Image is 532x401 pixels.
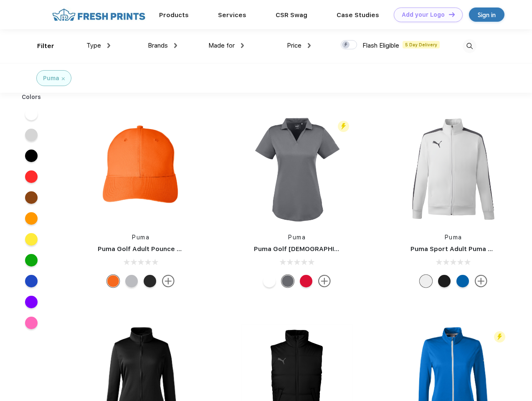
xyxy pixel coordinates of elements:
img: fo%20logo%202.webp [50,8,148,22]
div: Vibrant Orange [107,275,119,287]
span: 5 Day Delivery [403,41,440,48]
div: Sign in [478,10,496,20]
a: Puma [445,234,462,241]
img: DT [449,12,455,17]
img: more.svg [162,275,175,287]
a: Sign in [469,8,504,22]
img: dropdown.png [308,43,311,48]
a: Puma [132,234,149,241]
img: desktop_search.svg [463,39,476,53]
img: dropdown.png [174,43,177,48]
img: flash_active_toggle.svg [494,331,505,343]
span: Type [86,42,101,49]
img: filter_cancel.svg [62,77,65,80]
div: High Risk Red [300,275,312,287]
span: Brands [148,42,168,49]
img: func=resize&h=266 [241,114,352,225]
a: Services [218,11,246,19]
span: Made for [208,42,235,49]
img: flash_active_toggle.svg [338,121,349,132]
div: Quarry [125,275,138,287]
div: Lapis Blue [456,275,469,287]
img: dropdown.png [107,43,110,48]
span: Flash Eligible [362,42,399,49]
div: Add your Logo [402,11,445,18]
a: Puma [288,234,306,241]
div: Filter [37,41,54,51]
div: Puma Black [144,275,156,287]
a: CSR Swag [276,11,307,19]
div: White and Quiet Shade [420,275,432,287]
div: Bright White [263,275,276,287]
img: dropdown.png [241,43,244,48]
div: Puma Black [438,275,451,287]
img: more.svg [318,275,331,287]
a: Puma Golf Adult Pounce Adjustable Cap [98,245,225,253]
div: Colors [15,93,48,102]
span: Price [287,42,301,49]
img: func=resize&h=266 [85,114,196,225]
a: Puma Golf [DEMOGRAPHIC_DATA]' Icon Golf Polo [254,245,409,253]
img: func=resize&h=266 [398,114,509,225]
img: more.svg [475,275,487,287]
div: Puma [43,74,59,83]
a: Products [159,11,189,19]
div: Quiet Shade [281,275,294,287]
